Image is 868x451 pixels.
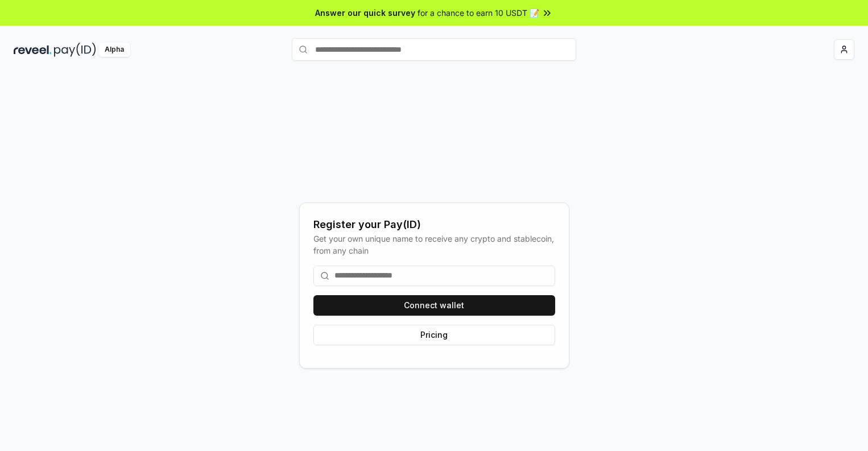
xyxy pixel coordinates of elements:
button: Connect wallet [313,295,555,316]
button: Pricing [313,325,555,345]
img: reveel_dark [14,43,52,57]
img: pay_id [54,43,96,57]
span: Answer our quick survey [315,7,415,19]
div: Alpha [98,43,130,57]
span: for a chance to earn 10 USDT 📝 [418,7,539,19]
div: Register your Pay(ID) [313,217,555,233]
div: Get your own unique name to receive any crypto and stablecoin, from any chain [313,233,555,256]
